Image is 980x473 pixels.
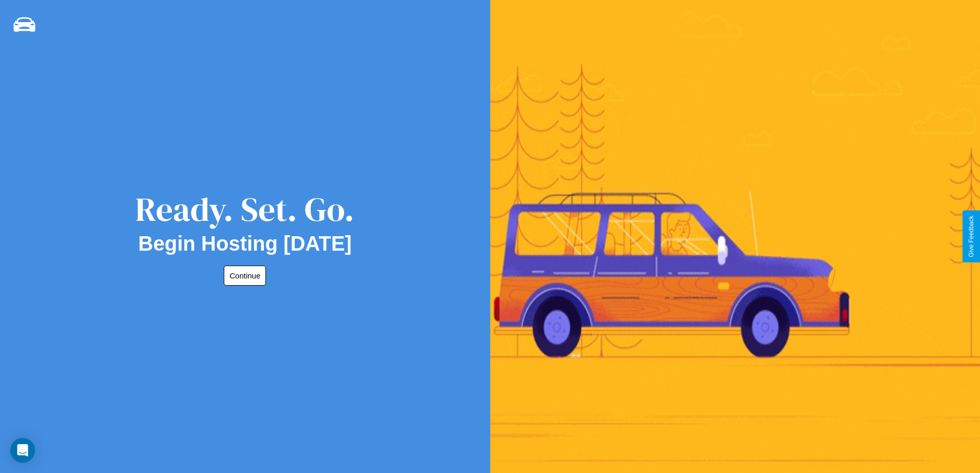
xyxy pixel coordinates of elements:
[224,266,266,286] button: Continue
[10,438,35,463] div: Open Intercom Messenger
[135,186,354,232] div: Ready. Set. Go.
[968,216,975,257] div: Give Feedback
[138,232,352,255] h2: Begin Hosting [DATE]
